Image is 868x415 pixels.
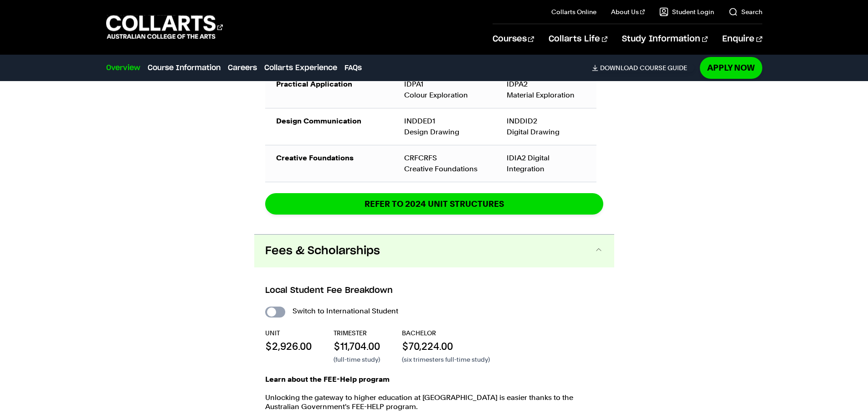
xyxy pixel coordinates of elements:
a: Course Information [148,62,221,73]
a: Collarts Online [551,7,596,16]
p: (full-time study) [334,355,380,364]
p: TRIMESTER [334,328,380,338]
strong: Learn about the FEE-Help program [265,375,390,384]
div: IDPA1 Colour Exploration [404,79,485,101]
p: $11,704.00 [334,339,380,353]
a: Collarts Life [549,24,607,54]
span: Download [600,64,638,72]
div: INDDED1 Design Drawing [404,116,485,138]
td: INDDID2 Digital Drawing [496,108,596,145]
a: Apply Now [700,57,762,78]
p: UNIT [265,328,312,338]
a: Courses [493,24,534,54]
div: Go to homepage [106,14,223,40]
strong: Creative Foundations [276,154,354,162]
a: Careers [228,62,257,73]
div: CRFCRFS Creative Foundations [404,153,485,174]
p: $70,224.00 [402,339,490,353]
p: BACHELOR [402,328,490,338]
a: FAQs [344,62,362,73]
label: Switch to International Student [293,305,398,318]
a: Student Login [659,7,714,16]
h3: Local Student Fee Breakdown [265,285,603,297]
a: DownloadCourse Guide [592,64,694,72]
td: IDIA2 Digital Integration [496,145,596,182]
a: Study Information [622,24,708,54]
a: REFER TO 2024 unit structures [265,193,603,215]
p: Unlocking the gateway to higher education at [GEOGRAPHIC_DATA] is easier thanks to the Australian... [265,393,603,411]
a: Collarts Experience [264,62,337,73]
button: Fees & Scholarships [254,235,614,267]
td: IDPA2 Material Exploration [496,71,596,108]
a: Overview [106,62,140,73]
p: (six trimesters full-time study) [402,355,490,364]
a: About Us [611,7,645,16]
a: Search [729,7,762,16]
p: $2,926.00 [265,339,312,353]
span: Fees & Scholarships [265,244,380,258]
strong: Design Communication [276,117,361,125]
strong: Practical Application [276,80,352,88]
a: Enquire [722,24,762,54]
